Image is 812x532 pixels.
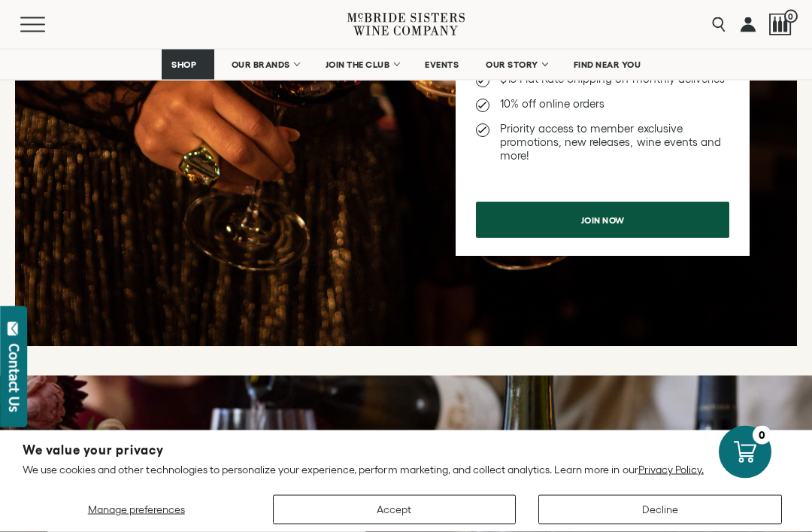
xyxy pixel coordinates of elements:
[232,59,290,70] span: OUR BRANDS
[273,495,517,524] button: Accept
[162,50,214,80] a: SHOP
[316,50,408,80] a: JOIN THE CLUB
[476,202,729,239] a: Join now
[476,98,729,111] li: 10% off online orders
[638,464,704,476] a: Privacy Policy.
[784,10,798,23] span: 0
[476,123,729,163] li: Priority access to member exclusive promotions, new releases, wine events and more!
[23,463,789,476] p: We use cookies and other technologies to personalize your experience, perform marketing, and coll...
[753,426,771,445] div: 0
[564,50,651,80] a: FIND NEAR YOU
[486,59,538,70] span: OUR STORY
[23,444,789,457] h2: We value your privacy
[476,50,556,80] a: OUR STORY
[88,503,185,515] span: Manage preferences
[7,344,22,412] div: Contact Us
[415,50,468,80] a: EVENTS
[222,50,308,80] a: OUR BRANDS
[425,59,459,70] span: EVENTS
[20,17,74,32] button: Mobile Menu Trigger
[555,206,651,236] span: Join now
[23,495,250,524] button: Manage preferences
[326,59,390,70] span: JOIN THE CLUB
[538,495,782,524] button: Decline
[574,59,641,70] span: FIND NEAR YOU
[171,59,197,70] span: SHOP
